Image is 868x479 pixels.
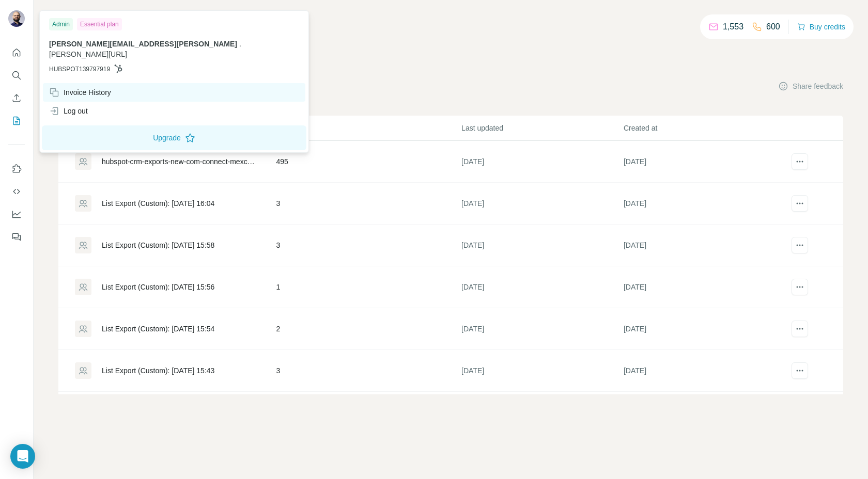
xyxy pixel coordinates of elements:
div: List Export (Custom): [DATE] 15:54 [102,324,214,334]
td: [DATE] [623,308,785,350]
button: Search [8,66,25,85]
td: [DATE] [623,392,785,434]
td: [DATE] [623,141,785,183]
div: List Export (Custom): [DATE] 15:58 [102,240,214,250]
button: actions [792,362,808,379]
div: Invoice History [49,87,111,98]
span: [PERSON_NAME][EMAIL_ADDRESS][PERSON_NAME] [49,40,237,48]
td: 2 [275,308,461,350]
button: actions [792,237,808,253]
td: 3 [275,183,461,225]
button: actions [792,321,808,337]
button: actions [792,153,808,170]
td: [DATE] [623,225,785,266]
td: 3 [275,392,461,434]
span: . [239,40,241,48]
td: [DATE] [461,141,623,183]
td: 495 [275,141,461,183]
td: [DATE] [623,183,785,225]
button: Use Surfe API [8,182,25,201]
div: List Export (Custom): [DATE] 15:43 [102,365,214,376]
span: HUBSPOT139797919 [49,65,110,74]
td: [DATE] [461,183,623,225]
button: Enrich CSV [8,89,25,107]
p: Records [276,123,460,133]
td: [DATE] [461,225,623,266]
button: Quick start [8,43,25,62]
div: Open Intercom Messenger [10,444,35,469]
td: [DATE] [623,350,785,392]
img: Avatar [8,10,25,27]
td: [DATE] [623,266,785,308]
p: Last updated [461,123,623,133]
button: actions [792,195,808,212]
div: hubspot-crm-exports-new-com-connect-mexco-brunch-2025-09-03-1 [102,156,258,167]
p: 1,553 [723,21,743,33]
td: 3 [275,350,461,392]
td: 3 [275,225,461,266]
td: [DATE] [461,392,623,434]
p: 600 [766,21,780,33]
button: actions [792,279,808,295]
td: [DATE] [461,308,623,350]
span: [PERSON_NAME][URL] [49,50,127,58]
button: Feedback [8,228,25,246]
div: Log out [49,106,88,116]
td: 1 [275,266,461,308]
button: Buy credits [797,20,845,34]
button: Use Surfe on LinkedIn [8,159,25,178]
p: Created at [624,123,785,133]
div: Essential plan [77,18,122,30]
td: [DATE] [461,350,623,392]
div: List Export (Custom): [DATE] 16:04 [102,198,214,209]
button: Share feedback [778,81,843,91]
div: List Export (Custom): [DATE] 15:56 [102,282,214,292]
div: Admin [49,18,73,30]
button: My lists [8,111,25,130]
button: Dashboard [8,205,25,223]
td: [DATE] [461,266,623,308]
button: Upgrade [42,125,306,150]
